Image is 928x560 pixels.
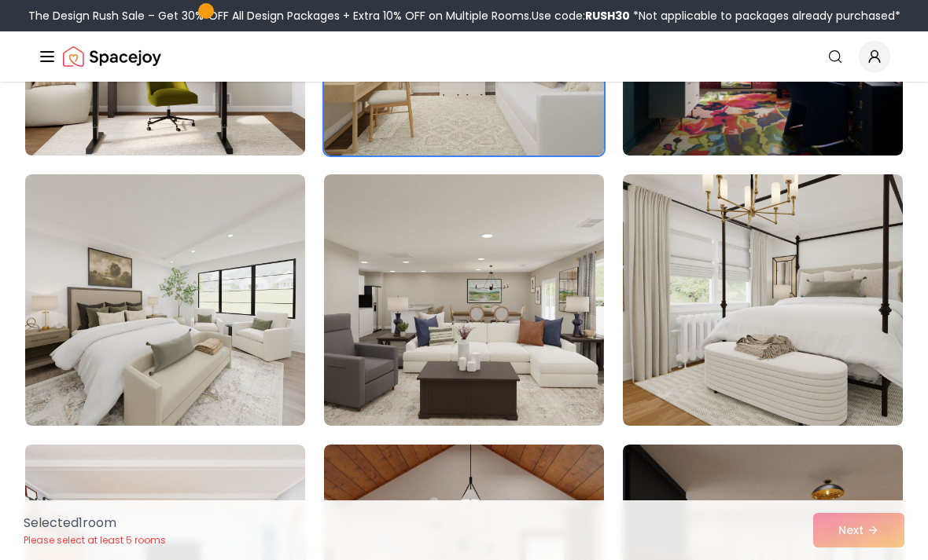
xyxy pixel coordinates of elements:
[630,8,900,24] span: *Not applicable to packages already purchased*
[623,174,903,426] img: Room room-9
[24,514,166,533] p: Selected 1 room
[63,41,161,72] a: Spacejoy
[38,31,890,82] nav: Global
[532,8,630,24] span: Use code:
[324,174,604,426] img: Room room-8
[585,8,630,24] b: RUSH30
[24,534,166,547] p: Please select at least 5 rooms
[63,41,161,72] img: Spacejoy Logo
[25,174,305,426] img: Room room-7
[28,8,900,24] div: The Design Rush Sale – Get 30% OFF All Design Packages + Extra 10% OFF on Multiple Rooms.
